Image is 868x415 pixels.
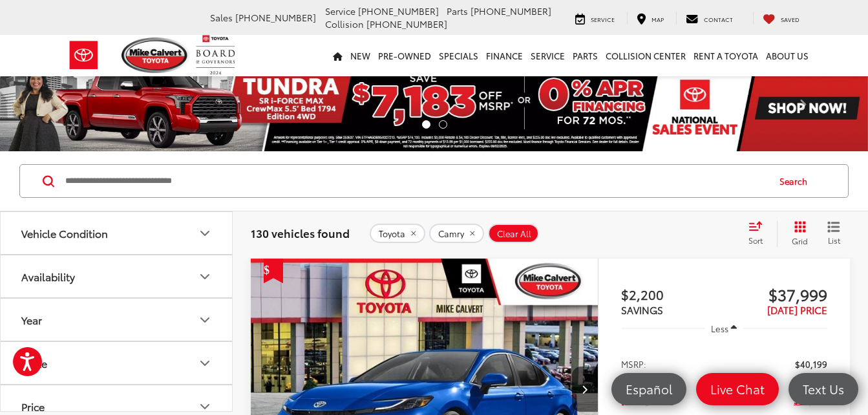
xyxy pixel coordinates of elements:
[264,259,283,283] span: Get Price Drop Alert
[59,34,108,76] img: Toyota
[527,35,569,76] a: Service
[619,381,679,397] span: Español
[488,224,539,243] button: Clear All
[796,381,851,397] span: Text Us
[704,15,733,23] span: Contact
[21,270,75,282] div: Availability
[792,235,808,246] span: Grid
[21,400,45,412] div: Price
[705,317,744,340] button: Less
[621,284,725,304] span: $2,200
[627,12,673,25] a: Map
[235,11,316,24] span: [PHONE_NUMBER]
[676,12,743,25] a: Contact
[64,165,767,197] input: Search by Make, Model, or Keyword
[1,299,233,341] button: YearYear
[447,5,468,17] span: Parts
[325,17,364,30] span: Collision
[497,229,531,239] span: Clear All
[379,229,405,239] span: Toyota
[762,35,812,76] a: About Us
[781,15,799,23] span: Saved
[1,255,233,297] button: AvailabilityAvailability
[1,342,233,384] button: MakeMake
[438,229,464,239] span: Camry
[795,357,827,370] span: $40,199
[572,367,598,412] button: Next image
[818,220,850,246] button: List View
[197,312,213,328] div: Year
[435,35,482,76] a: Specials
[742,220,777,246] button: Select sort value
[197,226,213,241] div: Vehicle Condition
[325,5,355,17] span: Service
[621,357,646,370] span: MSRP:
[569,35,602,76] a: Parts
[370,224,425,243] button: remove Toyota
[374,35,435,76] a: Pre-Owned
[789,373,858,405] a: Text Us
[748,235,763,246] span: Sort
[566,12,624,25] a: Service
[753,12,809,25] a: My Saved Vehicles
[251,225,350,240] span: 130 vehicles found
[724,284,827,304] span: $37,999
[210,11,233,24] span: Sales
[21,314,42,326] div: Year
[21,227,108,239] div: Vehicle Condition
[696,373,779,405] a: Live Chat
[197,356,213,371] div: Make
[690,35,762,76] a: Rent a Toyota
[767,303,827,317] span: [DATE] PRICE
[602,35,690,76] a: Collision Center
[197,399,213,414] div: Price
[611,373,686,405] a: Español
[767,165,826,197] button: Search
[429,224,484,243] button: remove Camry
[651,15,664,23] span: Map
[122,37,190,73] img: Mike Calvert Toyota
[704,381,771,397] span: Live Chat
[777,220,818,246] button: Grid View
[346,35,374,76] a: New
[471,5,551,17] span: [PHONE_NUMBER]
[591,15,615,23] span: Service
[358,5,439,17] span: [PHONE_NUMBER]
[482,35,527,76] a: Finance
[329,35,346,76] a: Home
[621,303,663,317] span: SAVINGS
[366,17,447,30] span: [PHONE_NUMBER]
[197,269,213,284] div: Availability
[1,212,233,254] button: Vehicle ConditionVehicle Condition
[711,323,728,334] span: Less
[827,235,840,246] span: List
